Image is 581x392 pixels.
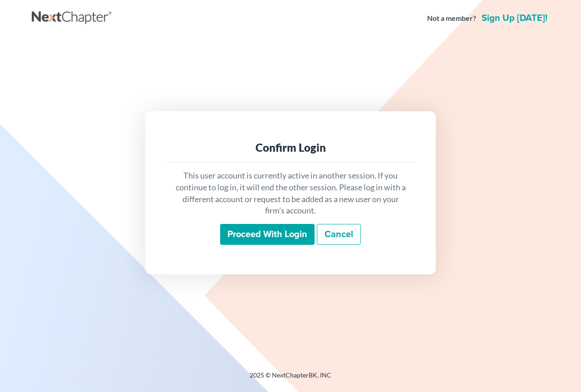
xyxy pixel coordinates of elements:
[174,140,407,155] div: Confirm Login
[480,14,549,23] a: Sign up [DATE]!
[174,170,407,217] p: This user account is currently active in another session. If you continue to log in, it will end ...
[427,13,476,24] strong: Not a member?
[317,224,361,245] a: Cancel
[220,224,315,245] input: Proceed with login
[32,371,549,387] div: 2025 © NextChapterBK, INC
